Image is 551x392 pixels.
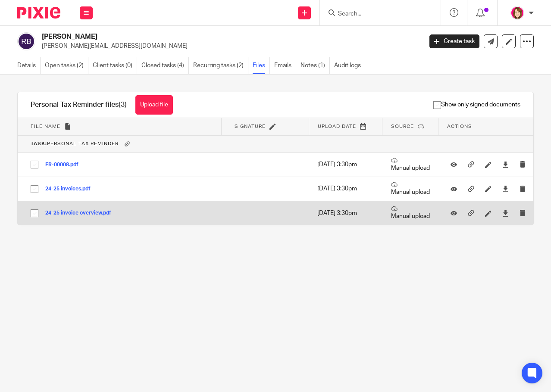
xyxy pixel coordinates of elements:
[334,57,365,74] a: Audit logs
[253,57,270,74] a: Files
[26,156,43,173] input: Select
[391,157,430,172] p: Manual upload
[317,160,374,169] p: [DATE] 3:30pm
[317,209,374,218] p: [DATE] 3:30pm
[502,209,509,218] a: Download
[31,124,60,129] span: File name
[45,57,88,74] a: Open tasks (2)
[45,210,118,216] button: 24-25 invoice overview.pdf
[26,181,43,197] input: Select
[502,160,509,169] a: Download
[318,124,356,129] span: Upload date
[429,34,479,48] a: Create task
[317,184,374,193] p: [DATE] 3:30pm
[31,142,119,146] span: Personal Tax Reminder
[45,162,85,168] button: ER-00008.pdf
[31,142,47,146] b: Task:
[119,101,127,108] span: (3)
[17,32,35,50] img: svg%3E
[193,57,248,74] a: Recurring tasks (2)
[502,184,509,193] a: Download
[45,186,97,192] button: 24-25 invoices.pdf
[433,100,520,109] span: Show only signed documents
[337,10,415,18] input: Search
[17,7,60,19] img: Pixie
[301,57,330,74] a: Notes (1)
[391,205,430,221] p: Manual upload
[235,124,266,129] span: Signature
[447,124,472,129] span: Actions
[510,6,524,20] img: Katherine%20-%20Pink%20cartoon.png
[391,181,430,196] p: Manual upload
[42,32,341,41] h2: [PERSON_NAME]
[274,57,296,74] a: Emails
[17,57,41,74] a: Details
[93,57,137,74] a: Client tasks (0)
[42,42,416,50] p: [PERSON_NAME][EMAIL_ADDRESS][DOMAIN_NAME]
[391,124,414,129] span: Source
[26,205,43,221] input: Select
[31,100,127,109] h1: Personal Tax Reminder files
[141,57,189,74] a: Closed tasks (4)
[135,95,173,115] button: Upload file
